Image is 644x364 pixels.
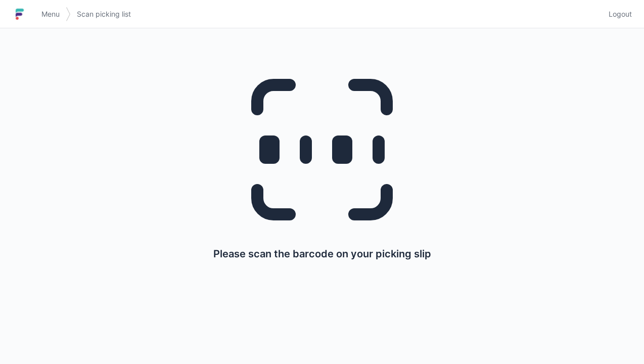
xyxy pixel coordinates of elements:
span: Menu [41,9,60,19]
p: Please scan the barcode on your picking slip [213,247,431,261]
img: logo-small.jpg [12,6,27,22]
span: Scan picking list [77,9,131,19]
span: Logout [609,9,632,19]
a: Logout [603,5,632,23]
img: svg> [66,2,71,26]
a: Menu [35,5,66,23]
a: Scan picking list [71,5,137,23]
